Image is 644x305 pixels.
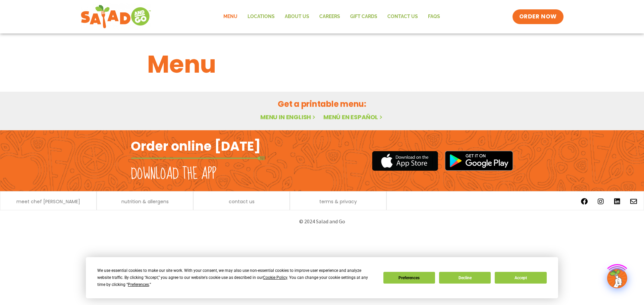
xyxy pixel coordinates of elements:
[423,9,445,24] a: FAQs
[16,199,80,204] a: meet chef [PERSON_NAME]
[345,9,382,24] a: GIFT CARDS
[147,98,497,110] h2: Get a printable menu:
[323,113,384,121] a: Menú en español
[263,275,287,280] span: Cookie Policy
[121,199,169,204] a: nutrition & allergens
[260,113,317,121] a: Menu in English
[319,199,357,204] a: terms & privacy
[382,9,423,24] a: Contact Us
[372,150,438,172] img: appstore
[131,138,261,154] h2: Order online [DATE]
[86,257,558,298] div: Cookie Consent Prompt
[80,3,151,30] img: new-SAG-logo-768×292
[134,217,510,226] p: © 2024 Salad and Go
[519,13,557,21] span: ORDER NOW
[97,267,375,288] div: We use essential cookies to make our site work. With your consent, we may also use non-essential ...
[383,272,435,284] button: Preferences
[513,9,563,24] a: ORDER NOW
[243,9,280,24] a: Locations
[218,9,243,24] a: Menu
[439,272,491,284] button: Decline
[229,199,255,204] a: contact us
[128,282,149,287] span: Preferences
[218,9,445,24] nav: Menu
[314,9,345,24] a: Careers
[131,165,216,183] h2: Download the app
[445,151,513,171] img: google_play
[131,156,265,160] img: fork
[147,46,497,82] h1: Menu
[280,9,314,24] a: About Us
[495,272,546,284] button: Accept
